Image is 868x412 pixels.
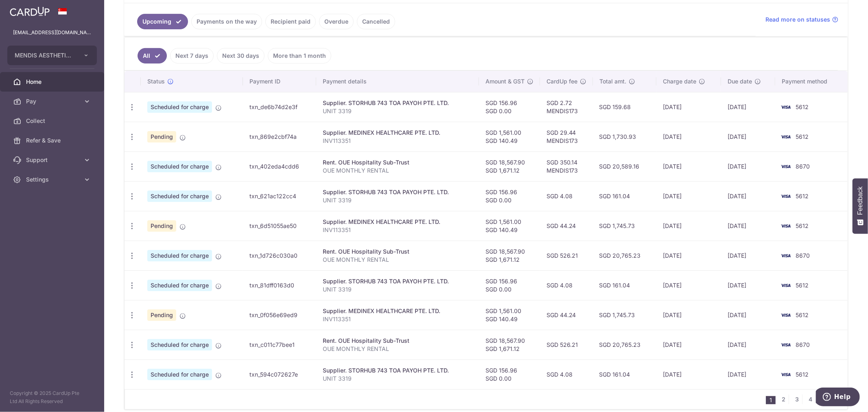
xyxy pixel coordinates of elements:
div: Supplier. STORHUB 743 TOA PAYOH PTE. LTD. [323,366,472,375]
td: SGD 156.96 SGD 0.00 [479,270,540,300]
td: [DATE] [656,122,721,151]
span: MENDIS AESTHETICS PTE. LTD. [15,51,75,59]
div: Supplier. MEDINEX HEALTHCARE PTE. LTD. [323,129,472,137]
td: SGD 350.14 MENDIS173 [540,151,593,181]
img: Bank Card [778,102,794,112]
td: [DATE] [721,151,775,181]
td: txn_402eda4cdd6 [243,151,316,181]
div: Supplier. STORHUB 743 TOA PAYOH PTE. LTD. [323,277,472,285]
span: 5612 [796,311,809,318]
span: Due date [728,77,752,85]
button: MENDIS AESTHETICS PTE. LTD. [7,46,97,65]
td: txn_621ac122cc4 [243,181,316,211]
td: [DATE] [721,181,775,211]
p: OUE MONTHLY RENTAL [323,256,472,264]
td: SGD 1,561.00 SGD 140.49 [479,211,540,241]
span: Status [147,77,165,85]
span: Collect [26,117,80,125]
td: [DATE] [656,270,721,300]
span: 5612 [796,222,809,229]
img: Bank Card [778,340,794,350]
span: Charge date [663,77,696,85]
p: INV113351 [323,137,472,145]
span: 5612 [796,133,809,140]
td: [DATE] [721,270,775,300]
td: [DATE] [656,181,721,211]
td: SGD 156.96 SGD 0.00 [479,181,540,211]
td: [DATE] [721,359,775,389]
img: Bank Card [778,251,794,261]
p: OUE MONTHLY RENTAL [323,167,472,175]
a: Payments on the way [191,14,262,29]
img: Bank Card [778,281,794,290]
td: SGD 526.21 [540,330,593,359]
iframe: Opens a widget where you can find more information [816,388,860,408]
a: Upcoming [137,14,188,29]
img: Bank Card [778,310,794,320]
span: Refer & Save [26,136,80,145]
span: Scheduled for charge [147,161,212,172]
a: 2 [779,394,789,404]
td: [DATE] [721,92,775,122]
td: SGD 159.68 [593,92,657,122]
span: Scheduled for charge [147,339,212,351]
div: Supplier. MEDINEX HEALTHCARE PTE. LTD. [323,307,472,315]
img: Bank Card [778,370,794,379]
td: SGD 20,765.23 [593,330,657,359]
th: Payment ID [243,71,316,92]
td: [DATE] [721,330,775,359]
nav: pager [766,390,847,409]
a: Next 30 days [217,48,265,64]
p: UNIT 3319 [323,196,472,204]
td: SGD 156.96 SGD 0.00 [479,359,540,389]
td: SGD 44.24 [540,300,593,330]
td: SGD 1,561.00 SGD 140.49 [479,300,540,330]
span: Scheduled for charge [147,250,212,261]
span: Total amt. [599,77,626,85]
a: More than 1 month [268,48,331,64]
div: Rent. OUE Hospitality Sub-Trust [323,248,472,256]
a: 4 [806,394,816,404]
span: 5612 [796,193,809,199]
td: SGD 4.08 [540,270,593,300]
td: [DATE] [721,122,775,151]
span: Scheduled for charge [147,369,212,380]
span: Support [26,156,80,164]
span: Pending [147,309,176,321]
span: Feedback [857,186,864,215]
p: [EMAIL_ADDRESS][DOMAIN_NAME] [13,28,91,37]
a: Overdue [319,14,354,29]
td: [DATE] [656,211,721,241]
p: UNIT 3319 [323,285,472,294]
td: SGD 1,561.00 SGD 140.49 [479,122,540,151]
img: Bank Card [778,132,794,142]
td: txn_de6b74d2e3f [243,92,316,122]
td: txn_c011c77bee1 [243,330,316,359]
td: [DATE] [721,300,775,330]
td: SGD 18,567.90 SGD 1,671.12 [479,151,540,181]
span: CardUp fee [547,77,577,85]
div: Supplier. STORHUB 743 TOA PAYOH PTE. LTD. [323,99,472,107]
p: UNIT 3319 [323,375,472,383]
th: Payment details [316,71,479,92]
td: SGD 18,567.90 SGD 1,671.12 [479,330,540,359]
span: Scheduled for charge [147,191,212,202]
td: txn_1d726c030a0 [243,241,316,270]
td: SGD 1,745.73 [593,300,657,330]
td: txn_0f056e69ed9 [243,300,316,330]
span: 8670 [796,252,810,259]
a: Recipient paid [265,14,316,29]
img: CardUp [10,7,50,16]
button: Feedback - Show survey [853,178,868,234]
span: 5612 [796,103,809,110]
span: Settings [26,175,80,184]
td: SGD 1,730.93 [593,122,657,151]
span: Scheduled for charge [147,280,212,291]
td: [DATE] [721,211,775,241]
td: [DATE] [656,241,721,270]
td: [DATE] [656,300,721,330]
td: [DATE] [656,359,721,389]
td: [DATE] [656,330,721,359]
span: Pay [26,97,80,105]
